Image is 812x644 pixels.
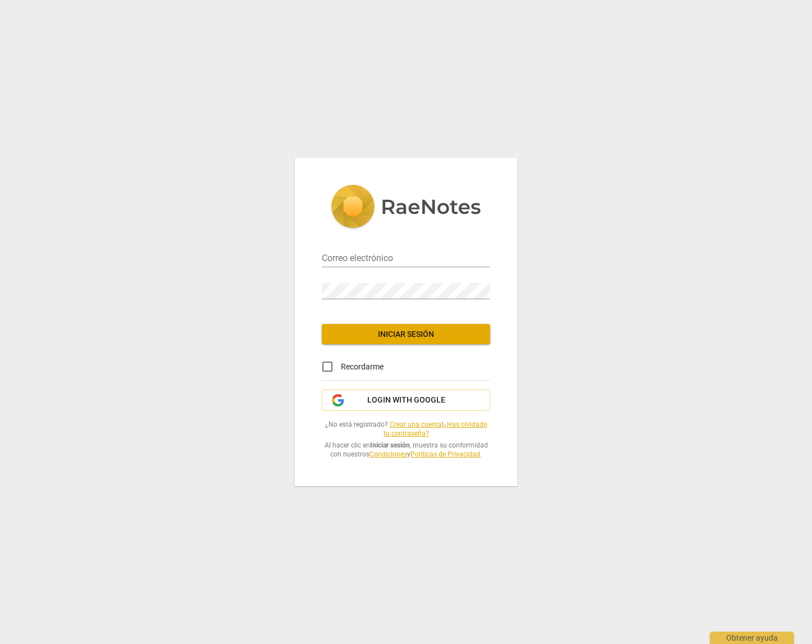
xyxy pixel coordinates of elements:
a: Condiciones [369,450,407,458]
button: Login with Google [322,390,490,411]
button: Iniciar sesión [322,324,490,344]
a: Crear una cuenta [390,421,442,428]
span: Login with Google [367,395,445,406]
span: Iniciar sesión [331,329,481,340]
div: Obtener ayuda [710,632,794,644]
span: Recordarme [341,361,384,373]
span: Al hacer clic en , muestra su conformidad con nuestros y . [322,441,490,459]
span: ¿No está registrado? | [322,420,490,439]
a: ¿Has olvidado tu contraseña? [384,421,487,438]
a: Políticas de Privacidad [410,450,480,458]
b: Iniciar sesión [370,441,410,449]
img: 5ac2273c67554f335776073100b6d88f.svg [331,185,481,231]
